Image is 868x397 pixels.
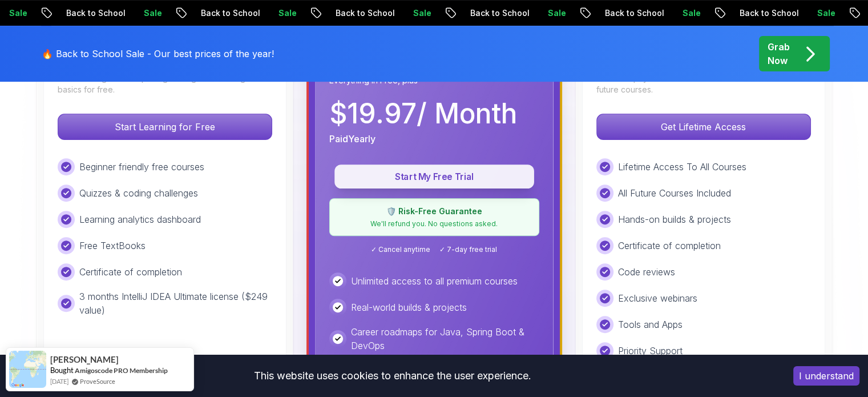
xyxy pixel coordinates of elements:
p: Grab Now [768,40,790,67]
p: Start Learning for Free [58,114,272,139]
p: Unlimited access to all premium courses [351,274,518,288]
span: [DATE] [50,376,68,386]
p: Back to School [56,7,134,19]
p: We'll refund you. No questions asked. [337,219,532,228]
p: Code reviews [618,265,675,279]
p: Get Lifetime Access [597,114,810,139]
p: Sale [403,7,440,19]
p: Free TextBooks [79,239,146,252]
p: 🔥 Back to School Sale - Our best prices of the year! [42,47,274,61]
p: Real-world builds & projects [351,300,467,314]
p: Quizzes & coding challenges [79,186,198,200]
button: Start My Free Trial [334,165,534,189]
a: Start Learning for Free [58,121,272,133]
a: Start My Free Trial [329,171,539,182]
p: 🛡️ Risk-Free Guarantee [337,206,532,217]
p: Sale [134,7,171,19]
p: Tools and Apps [618,318,683,331]
span: Bought [50,366,74,375]
button: Accept cookies [793,366,859,386]
p: Career roadmaps for Java, Spring Boot & DevOps [351,325,539,352]
span: ✓ Cancel anytime [371,245,430,254]
p: Sale [808,7,844,19]
a: Amigoscode PRO Membership [75,366,168,375]
p: Back to School [595,7,673,19]
p: Certificate of completion [618,239,721,252]
span: [PERSON_NAME] [50,355,119,364]
p: Start My Free Trial [348,170,521,183]
p: Sale [538,7,575,19]
a: Get Lifetime Access [596,121,811,133]
p: Paid Yearly [329,132,376,146]
p: Back to School [461,7,538,19]
button: Get Lifetime Access [596,114,811,140]
p: One-time payment for lifetime access to all current and future courses. [596,73,811,95]
p: 3 months IntelliJ IDEA Ultimate license ($249 value) [79,290,272,317]
img: provesource social proof notification image [9,351,46,388]
p: Beginner friendly free courses [79,160,204,174]
p: Hands-on builds & projects [618,212,731,226]
p: Back to School [191,7,269,19]
p: Ideal for beginners exploring coding and learning the basics for free. [58,73,272,95]
p: Certificate of completion [79,265,182,279]
button: Start Learning for Free [58,114,272,140]
p: Sale [269,7,305,19]
p: Priority Support [618,344,683,358]
span: ✓ 7-day free trial [439,245,497,254]
p: Back to School [326,7,403,19]
p: All Future Courses Included [618,186,731,200]
a: ProveSource [80,376,115,386]
p: Learning analytics dashboard [79,212,201,226]
p: Sale [673,7,709,19]
p: Exclusive webinars [618,291,697,305]
div: This website uses cookies to enhance the user experience. [9,363,776,388]
p: Lifetime Access To All Courses [618,160,746,174]
p: Back to School [730,7,808,19]
p: $ 19.97 / Month [329,100,517,127]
